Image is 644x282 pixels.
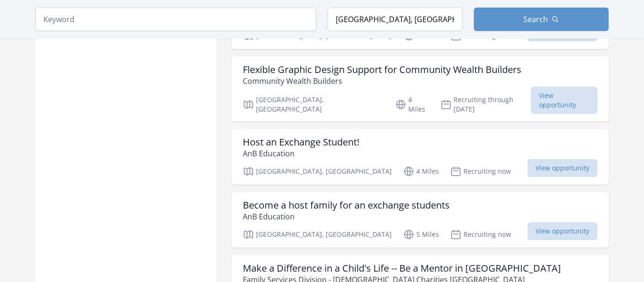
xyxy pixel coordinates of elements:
[328,8,462,31] input: Location
[243,166,392,177] p: [GEOGRAPHIC_DATA], [GEOGRAPHIC_DATA]
[243,137,359,148] h3: Host an Exchange Student!
[531,87,597,114] span: View opportunity
[403,229,439,240] p: 5 Miles
[528,222,597,240] span: View opportunity
[231,192,609,248] a: Become a host family for an exchange students AnB Education [GEOGRAPHIC_DATA], [GEOGRAPHIC_DATA] ...
[450,166,511,177] p: Recruiting now
[243,200,450,211] h3: Become a host family for an exchange students
[243,211,450,222] p: AnB Education
[243,95,384,114] p: [GEOGRAPHIC_DATA], [GEOGRAPHIC_DATA]
[243,148,359,159] p: AnB Education
[440,95,531,114] p: Recruiting through [DATE]
[243,229,392,240] p: [GEOGRAPHIC_DATA], [GEOGRAPHIC_DATA]
[474,8,609,31] button: Search
[231,129,609,185] a: Host an Exchange Student! AnB Education [GEOGRAPHIC_DATA], [GEOGRAPHIC_DATA] 4 Miles Recruiting n...
[243,263,561,274] h3: Make a Difference in a Child's Life -- Be a Mentor in [GEOGRAPHIC_DATA]
[243,64,521,75] h3: Flexible Graphic Design Support for Community Wealth Builders
[450,229,511,240] p: Recruiting now
[403,166,439,177] p: 4 Miles
[35,8,316,31] input: Keyword
[523,14,548,25] span: Search
[243,75,521,87] p: Community Wealth Builders
[528,159,597,177] span: View opportunity
[231,56,609,121] a: Flexible Graphic Design Support for Community Wealth Builders Community Wealth Builders [GEOGRAPH...
[395,95,429,114] p: 4 Miles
